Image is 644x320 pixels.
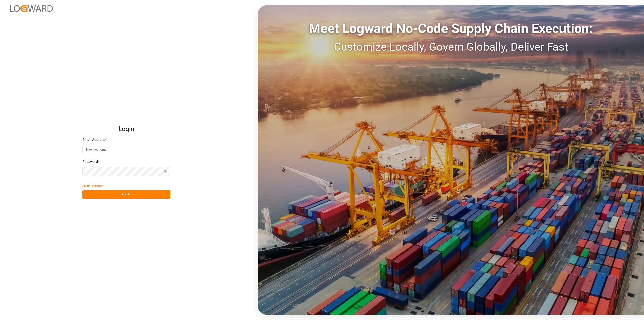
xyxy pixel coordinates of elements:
div: Meet Logward No-Code Supply Chain Execution: [258,19,644,39]
button: Log In [82,190,170,199]
img: Logward_new_orange.png [10,5,53,12]
span: Password [82,159,98,164]
button: Forgot Password? [82,181,103,190]
span: Email Address [82,137,105,143]
input: Enter your email [82,145,170,154]
div: Customize Locally, Govern Globally, Deliver Fast [258,39,644,55]
h2: Login [82,121,170,137]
